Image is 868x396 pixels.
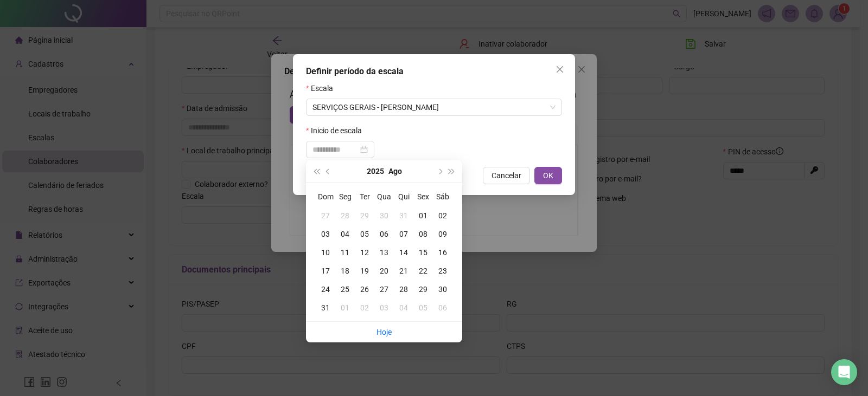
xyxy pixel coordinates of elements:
[355,210,374,222] div: 29
[376,328,392,336] a: Hoje
[355,206,374,225] td: 2025-07-29
[433,298,452,317] td: 2025-09-06
[312,99,556,115] span: SERVIÇOS GERAIS - SHEILA
[316,302,335,314] div: 31
[394,243,413,262] td: 2025-08-14
[413,283,433,295] div: 29
[310,160,322,182] button: super-prev-year
[355,228,374,240] div: 05
[367,160,384,182] button: year panel
[551,61,569,78] button: Close
[433,160,445,182] button: next-year
[335,243,355,262] td: 2025-08-11
[355,246,374,258] div: 12
[543,170,553,181] span: OK
[556,65,564,74] span: close
[483,167,530,184] button: Cancelar
[374,265,394,277] div: 20
[413,302,433,314] div: 05
[433,243,452,262] td: 2025-08-16
[316,246,335,258] div: 10
[374,280,394,298] td: 2025-08-27
[335,265,355,277] div: 18
[335,262,355,280] td: 2025-08-18
[316,187,335,206] th: Dom
[413,262,433,280] td: 2025-08-22
[316,206,335,225] td: 2025-07-27
[355,302,374,314] div: 02
[433,228,452,240] div: 09
[433,225,452,243] td: 2025-08-09
[355,262,374,280] td: 2025-08-19
[374,298,394,317] td: 2025-09-03
[413,298,433,317] td: 2025-09-05
[394,298,413,317] td: 2025-09-04
[335,228,355,240] div: 04
[394,228,413,240] div: 07
[316,225,335,243] td: 2025-08-03
[433,246,452,258] div: 16
[374,262,394,280] td: 2025-08-20
[355,187,374,206] th: Ter
[394,187,413,206] th: Qui
[433,265,452,277] div: 23
[492,170,521,181] span: Cancelar
[335,246,355,258] div: 11
[394,283,413,295] div: 28
[355,265,374,277] div: 19
[831,359,857,385] div: Open Intercom Messenger
[394,225,413,243] td: 2025-08-07
[394,265,413,277] div: 21
[316,262,335,280] td: 2025-08-17
[374,283,394,295] div: 27
[374,302,394,314] div: 03
[355,243,374,262] td: 2025-08-12
[355,280,374,298] td: 2025-08-26
[394,302,413,314] div: 04
[413,280,433,298] td: 2025-08-29
[306,125,369,137] label: Inicio de escala
[413,246,433,258] div: 15
[355,298,374,317] td: 2025-09-02
[433,302,452,314] div: 06
[306,65,562,78] div: Definir período da escala
[433,262,452,280] td: 2025-08-23
[534,167,562,184] button: OK
[413,228,433,240] div: 08
[433,210,452,222] div: 02
[316,298,335,317] td: 2025-08-31
[355,225,374,243] td: 2025-08-05
[316,283,335,295] div: 24
[335,302,355,314] div: 01
[355,283,374,295] div: 26
[335,187,355,206] th: Seg
[374,187,394,206] th: Qua
[388,160,402,182] button: month panel
[335,210,355,222] div: 28
[374,206,394,225] td: 2025-07-30
[306,82,340,94] label: Escala
[374,246,394,258] div: 13
[413,265,433,277] div: 22
[433,283,452,295] div: 30
[316,210,335,222] div: 27
[394,262,413,280] td: 2025-08-21
[374,210,394,222] div: 30
[316,228,335,240] div: 03
[413,243,433,262] td: 2025-08-15
[335,225,355,243] td: 2025-08-04
[413,210,433,222] div: 01
[433,280,452,298] td: 2025-08-30
[322,160,334,182] button: prev-year
[446,160,458,182] button: super-next-year
[394,280,413,298] td: 2025-08-28
[433,187,452,206] th: Sáb
[374,243,394,262] td: 2025-08-13
[394,246,413,258] div: 14
[335,206,355,225] td: 2025-07-28
[316,243,335,262] td: 2025-08-10
[413,225,433,243] td: 2025-08-08
[335,280,355,298] td: 2025-08-25
[374,228,394,240] div: 06
[413,206,433,225] td: 2025-08-01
